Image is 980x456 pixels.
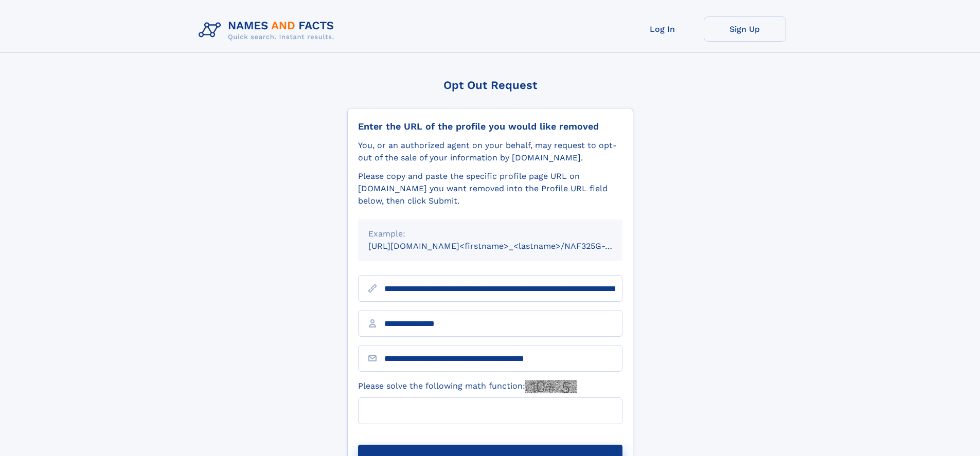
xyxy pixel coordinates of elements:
[358,139,622,164] div: You, or an authorized agent on your behalf, may request to opt-out of the sale of your informatio...
[358,380,577,393] label: Please solve the following math function:
[358,121,622,132] div: Enter the URL of the profile you would like removed
[347,79,633,92] div: Opt Out Request
[358,170,622,207] div: Please copy and paste the specific profile page URL on [DOMAIN_NAME] you want removed into the Pr...
[704,16,786,42] a: Sign Up
[621,16,704,42] a: Log In
[368,241,642,251] small: [URL][DOMAIN_NAME]<firstname>_<lastname>/NAF325G-xxxxxxxx
[368,228,612,240] div: Example:
[194,16,343,44] img: Logo Names and Facts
